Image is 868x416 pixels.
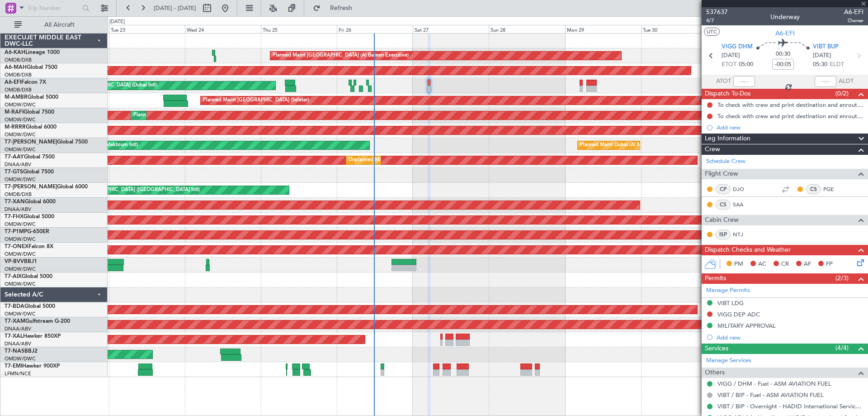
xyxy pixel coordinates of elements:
a: OMDW/DWC [5,101,36,108]
span: ETOT [722,60,736,69]
span: T7-GTS [5,169,23,175]
span: AF [804,260,811,269]
a: OMDW/DWC [5,221,36,228]
span: 00:30 [776,50,790,59]
div: ISP [716,230,731,239]
a: OMDW/DWC [5,251,36,258]
div: To check with crew and print destination and enroute alternate [717,112,863,120]
span: Dispatch To-Dos [705,89,750,99]
a: DNAA/ABV [5,161,31,168]
span: T7-[PERSON_NAME] [5,139,57,145]
span: VIBT BUP [813,43,839,52]
a: OMDB/DXB [5,191,32,198]
span: FP [826,260,833,269]
a: A6-EFIFalcon 7X [5,80,46,85]
span: T7-AIX [5,274,22,279]
span: M-RRRR [5,124,26,130]
a: T7-FHXGlobal 5000 [5,214,54,220]
span: A6-KAH [5,50,25,55]
span: A6-EFI [844,7,863,17]
span: Cabin Crew [705,215,739,225]
a: VIGG / DHM - Fuel - ASM AVIATION FUEL [717,380,831,387]
span: T7-XAL [5,334,23,339]
span: ATOT [716,77,731,86]
a: OMDW/DWC [5,266,36,273]
span: Services [705,344,728,354]
div: Unplanned Maint [GEOGRAPHIC_DATA] (Al Maktoum Intl) [349,153,482,167]
a: OMDW/DWC [5,281,36,287]
div: VIGG DEP ADC [717,311,760,318]
a: Schedule Crew [706,157,745,166]
span: ELDT [830,60,844,69]
a: T7-AIXGlobal 5000 [5,274,52,279]
div: Add new [717,334,863,341]
a: T7-ONEXFalcon 8X [5,244,53,249]
a: OMDW/DWC [5,131,36,138]
span: [DATE] - [DATE] [154,4,196,12]
div: Tue 23 [109,25,185,33]
input: Trip Number [28,1,80,15]
span: All Aircraft [24,22,95,28]
div: [DATE] [109,18,125,26]
a: OMDW/DWC [5,146,36,153]
div: Planned Maint [GEOGRAPHIC_DATA] (Al Bateen Executive) [273,49,409,62]
span: M-RAFI [5,110,24,115]
span: (2/3) [835,273,849,283]
span: Permits [705,273,726,284]
a: VIBT / BIP - Fuel - ASM AVIATION FUEL [717,391,824,399]
span: (0/2) [835,89,849,98]
a: OMDB/DXB [5,86,32,93]
div: Tue 30 [641,25,717,33]
span: VP-BVV [5,259,24,264]
span: (4/4) [835,343,849,353]
a: T7-[PERSON_NAME]Global 6000 [5,184,88,190]
span: T7-AAY [5,154,24,160]
span: T7-BDA [5,304,24,309]
a: LFMN/NCE [5,370,31,377]
span: Leg Information [705,134,750,144]
a: A6-KAHLineage 1000 [5,50,60,55]
span: [DATE] [722,51,740,60]
span: 4/7 [706,17,728,24]
a: Manage Permits [706,286,750,295]
div: CS [806,184,821,194]
span: Dispatch Checks and Weather [705,245,791,255]
a: DJO [733,185,753,193]
div: Fri 26 [337,25,413,33]
span: Flight Crew [705,169,738,179]
span: M-AMBR [5,95,28,100]
a: T7-[PERSON_NAME]Global 7500 [5,139,88,145]
span: A6-EFI [5,80,21,85]
a: DNAA/ABV [5,206,31,213]
a: OMDW/DWC [5,116,36,123]
a: NTJ [733,230,753,239]
span: Owner [844,17,863,24]
a: PGE [823,185,844,193]
div: CS [716,200,731,210]
span: AC [758,260,766,269]
button: Refresh [309,1,363,15]
span: T7-[PERSON_NAME] [5,184,57,190]
span: T7-P1MP [5,229,27,234]
span: 05:00 [739,60,753,69]
span: Others [705,368,725,378]
a: M-AMBRGlobal 5000 [5,95,58,100]
a: T7-NASBBJ2 [5,349,38,354]
div: VIBT LDG [717,299,744,307]
a: Manage Services [706,356,751,365]
div: Planned Maint Dubai (Al Maktoum Intl) [133,109,222,122]
a: SAA [733,201,753,209]
div: Underway [770,12,800,22]
a: A6-MAHGlobal 7500 [5,65,57,70]
a: VIBT / BIP - Overnight - HADID International Services, FZE [717,402,863,410]
a: M-RRRRGlobal 6000 [5,124,57,130]
a: T7-XANGlobal 6000 [5,199,56,205]
span: [DATE] [813,51,831,60]
div: Mon 29 [565,25,641,33]
div: Add new [717,124,863,131]
span: Crew [705,144,720,155]
div: Planned Maint [GEOGRAPHIC_DATA] (Seletar) [203,94,309,107]
span: T7-XAM [5,319,25,324]
a: M-RAFIGlobal 7500 [5,110,54,115]
a: DNAA/ABV [5,325,31,332]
